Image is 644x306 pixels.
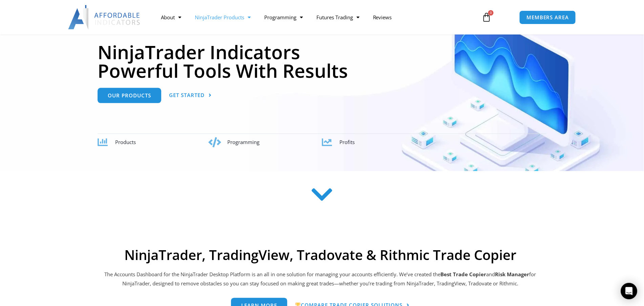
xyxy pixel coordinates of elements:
[227,139,259,145] span: Programming
[108,93,151,98] span: Our Products
[98,88,161,103] a: Our Products
[169,88,212,103] a: Get Started
[310,9,366,25] a: Futures Trading
[621,283,637,299] div: Open Intercom Messenger
[526,15,569,20] span: MEMBERS AREA
[154,9,188,25] a: About
[115,139,136,145] span: Products
[104,247,537,263] h2: NinjaTrader, TradingView, Tradovate & Rithmic Trade Copier
[169,93,205,98] span: Get Started
[340,139,355,145] span: Profits
[98,43,546,80] h1: NinjaTrader Indicators Powerful Tools With Results
[188,9,257,25] a: NinjaTrader Products
[104,270,537,289] p: The Accounts Dashboard for the NinjaTrader Desktop Platform is an all in one solution for managin...
[68,5,141,29] img: LogoAI | Affordable Indicators – NinjaTrader
[495,271,529,278] strong: Risk Manager
[488,10,494,16] span: 0
[366,9,399,25] a: Reviews
[257,9,310,25] a: Programming
[519,10,576,24] a: MEMBERS AREA
[472,7,501,27] a: 0
[154,9,474,25] nav: Menu
[441,271,486,278] b: Best Trade Copier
